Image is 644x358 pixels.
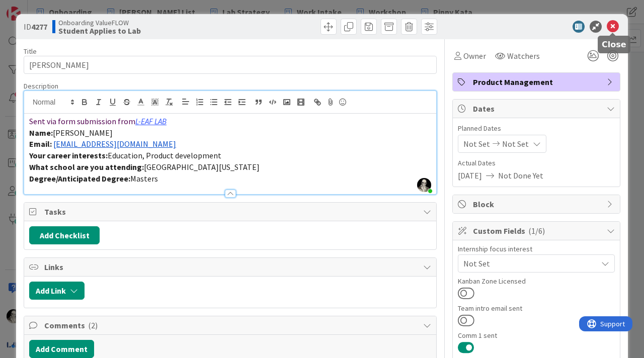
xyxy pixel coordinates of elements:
span: Not Set [463,257,597,270]
span: Block [473,198,602,210]
button: Add Checklist [29,226,100,244]
b: 4277 [31,22,47,32]
span: Sent via form submission from [29,116,135,126]
span: [GEOGRAPHIC_DATA][US_STATE] [144,162,260,172]
span: [DATE] [458,169,482,182]
strong: Degree/Anticipated Degree: [29,173,130,184]
span: Planned Dates [458,123,615,134]
label: Title [24,47,37,56]
span: Not Set [463,138,490,150]
strong: What school are you attending: [29,162,144,172]
span: Custom Fields [473,225,602,237]
span: Onboarding ValueFLOW [58,19,141,27]
button: Add Comment [29,340,94,358]
div: Kanban Zone Licensed [458,278,615,285]
span: Watchers [507,50,540,62]
span: ( 2 ) [88,320,98,330]
strong: Your career interests: [29,150,108,160]
button: Add Link [29,282,85,300]
span: Not Set [502,138,529,150]
div: Comm 1 sent [458,332,615,339]
strong: Email: [29,139,52,149]
div: Internship focus interest [458,245,615,252]
span: Description [24,81,58,91]
span: Education, Product development [108,150,221,160]
img: 5slRnFBaanOLW26e9PW3UnY7xOjyexml.jpeg [417,178,431,192]
div: Team intro email sent [458,305,615,312]
span: [PERSON_NAME] [53,128,113,138]
span: Comments [44,319,418,331]
span: Masters [130,173,158,184]
span: Support [21,2,46,14]
a: L-EAF LAB [135,116,167,126]
a: [EMAIL_ADDRESS][DOMAIN_NAME] [53,139,176,149]
strong: Name: [29,128,53,138]
span: Links [44,261,418,273]
input: type card name here... [24,56,437,74]
span: Product Management [473,76,602,88]
span: Owner [463,50,486,62]
span: ( 1/6 ) [528,226,545,236]
span: Dates [473,103,602,115]
span: Not Done Yet [498,169,543,182]
span: Actual Dates [458,158,615,168]
span: ID [24,21,47,33]
h5: Close [602,40,626,49]
span: Tasks [44,206,418,218]
b: Student Applies to Lab [58,27,141,35]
